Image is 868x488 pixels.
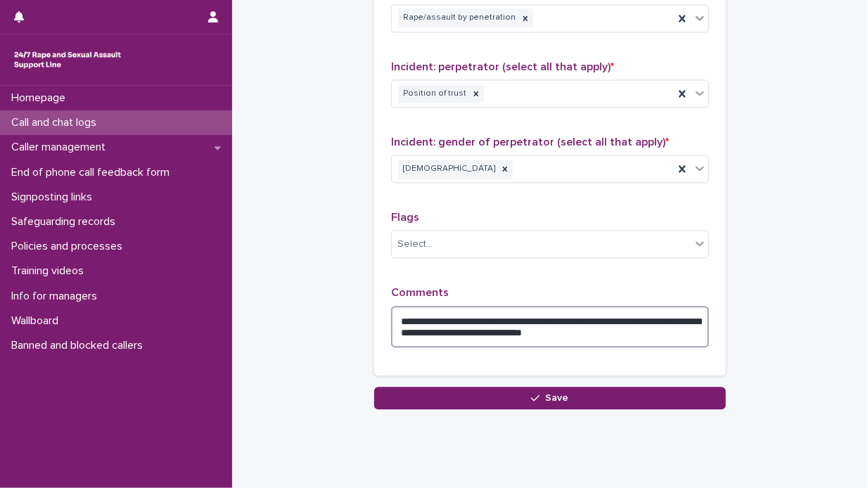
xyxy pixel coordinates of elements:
div: Select... [397,237,433,252]
p: Signposting links [6,191,103,204]
p: Wallboard [6,314,70,328]
p: Caller management [6,141,117,154]
div: [DEMOGRAPHIC_DATA] [399,160,497,179]
span: Comments [391,287,449,298]
span: Flags [391,212,419,223]
p: Banned and blocked callers [6,339,154,352]
span: Save [546,393,569,403]
button: Save [374,387,726,409]
span: Incident: gender of perpetrator (select all that apply) [391,136,669,148]
span: Incident: perpetrator (select all that apply) [391,61,614,72]
p: Policies and processes [6,240,134,253]
div: Rape/assault by penetration [399,8,518,27]
p: Info for managers [6,290,108,303]
p: Homepage [6,91,77,105]
img: rhQMoQhaT3yELyF149Cw [11,46,124,74]
div: Position of trust [399,84,468,103]
p: Training videos [6,264,95,278]
p: End of phone call feedback form [6,166,181,179]
p: Call and chat logs [6,116,108,129]
p: Safeguarding records [6,215,127,229]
